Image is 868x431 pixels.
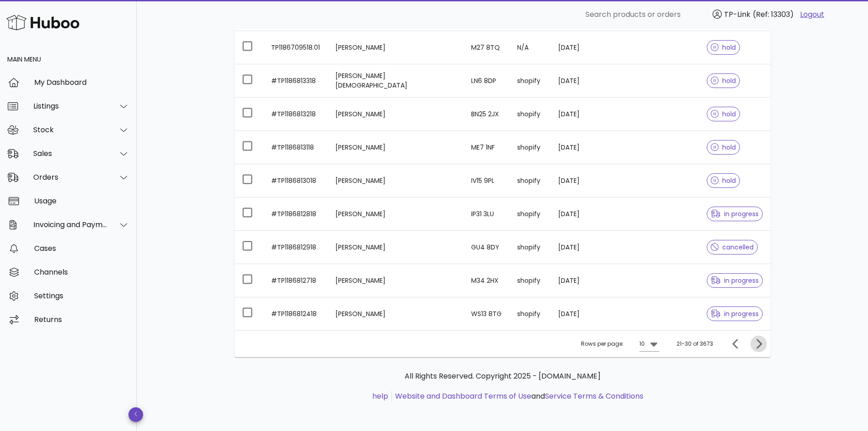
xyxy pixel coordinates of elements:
td: ME7 1NF [464,131,509,164]
td: LN6 8DP [464,64,509,98]
td: [DATE] [551,297,608,330]
div: Settings [34,291,129,300]
div: 10 [639,340,645,348]
a: help [372,391,388,401]
td: shopify [510,264,551,297]
td: shopify [510,164,551,197]
a: Service Terms & Conditions [545,391,643,401]
td: shopify [510,197,551,231]
td: [DATE] [551,31,608,64]
div: Cases [34,244,129,253]
td: BN25 2JX [464,98,509,131]
td: shopify [510,297,551,330]
td: GU4 8DY [464,231,509,264]
td: [PERSON_NAME] [328,131,464,164]
td: M27 8TQ [464,31,509,64]
td: #TP1186813218 [264,98,329,131]
td: IV15 9PL [464,164,509,197]
td: [DATE] [551,98,608,131]
td: N/A [510,31,551,64]
td: [DATE] [551,164,608,197]
td: #TP1186813318 [264,64,329,98]
span: in progress [711,277,759,284]
td: [PERSON_NAME] [328,164,464,197]
div: Usage [34,197,129,205]
td: #TP1186812718 [264,264,329,297]
td: shopify [510,64,551,98]
td: [PERSON_NAME] [328,98,464,131]
button: Next page [750,336,767,352]
td: [PERSON_NAME] [328,31,464,64]
div: Sales [33,149,108,158]
span: (Ref: 13303) [753,9,794,20]
td: [DATE] [551,64,608,98]
li: and [392,391,643,402]
td: #TP1186812918 [264,231,329,264]
td: IP31 3LU [464,197,509,231]
span: TP-Link [724,9,750,20]
div: Listings [33,102,108,110]
td: [PERSON_NAME] [328,264,464,297]
td: [PERSON_NAME][DEMOGRAPHIC_DATA] [328,64,464,98]
td: WS13 8TG [464,297,509,330]
td: [PERSON_NAME] [328,197,464,231]
td: #TP1186813118 [264,131,329,164]
td: TP1186709518.01 [264,31,329,64]
div: Channels [34,268,129,276]
a: Logout [800,9,824,20]
td: #TP1186812818 [264,197,329,231]
span: cancelled [711,244,754,250]
td: shopify [510,98,551,131]
img: Huboo Logo [6,13,79,32]
span: hold [711,144,736,151]
td: [PERSON_NAME] [328,297,464,330]
div: My Dashboard [34,78,129,87]
span: hold [711,78,736,84]
div: Invoicing and Payments [33,220,108,229]
td: #TP1186813018 [264,164,329,197]
div: Returns [34,315,129,324]
td: [DATE] [551,131,608,164]
span: hold [711,44,736,51]
span: hold [711,177,736,184]
td: shopify [510,231,551,264]
td: [DATE] [551,264,608,297]
div: Rows per page: [581,331,659,357]
td: [DATE] [551,197,608,231]
span: in progress [711,311,759,317]
div: Stock [33,125,108,134]
td: #TP1186812418 [264,297,329,330]
div: 21-30 of 3673 [677,340,713,348]
td: shopify [510,131,551,164]
div: Orders [33,173,108,182]
td: [PERSON_NAME] [328,231,464,264]
span: hold [711,111,736,117]
a: Website and Dashboard Terms of Use [395,391,531,401]
button: Previous page [728,336,744,352]
div: 10Rows per page: [639,337,659,351]
span: in progress [711,211,759,217]
td: [DATE] [551,231,608,264]
td: M34 2HX [464,264,509,297]
p: All Rights Reserved. Copyright 2025 - [DOMAIN_NAME] [242,371,763,382]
